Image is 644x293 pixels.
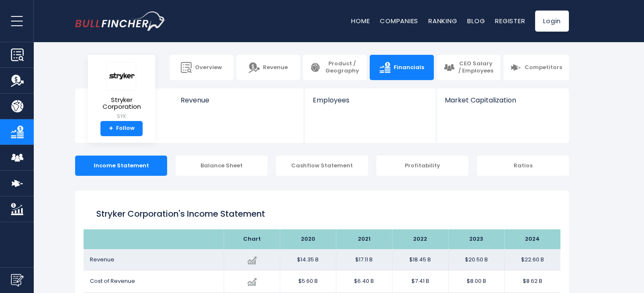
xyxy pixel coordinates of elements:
[336,249,392,271] td: $17.11 B
[535,11,569,32] a: Login
[495,16,525,25] a: Register
[75,156,167,176] div: Income Statement
[172,89,304,118] a: Revenue
[280,271,336,292] td: $5.60 B
[467,16,485,25] a: Blog
[181,96,296,104] span: Revenue
[280,229,336,249] th: 2020
[313,96,427,104] span: Employees
[392,271,448,292] td: $7.41 B
[504,229,560,249] th: 2024
[236,55,300,80] a: Revenue
[336,271,392,292] td: $6.40 B
[195,64,222,71] span: Overview
[394,64,424,71] span: Financials
[176,156,268,176] div: Balance Sheet
[95,97,149,110] span: Stryker Corporation
[448,271,504,292] td: $8.00 B
[95,113,149,120] small: SYK
[75,11,166,31] a: Go to homepage
[276,156,368,176] div: Cashflow Statement
[437,55,501,80] a: CEO Salary / Employees
[324,60,360,75] span: Product / Geography
[90,277,135,285] span: Cost of Revenue
[504,249,560,271] td: $22.60 B
[525,64,562,71] span: Competitors
[477,156,569,176] div: Ratios
[370,55,433,80] a: Financials
[392,249,448,271] td: $18.45 B
[448,249,504,271] td: $20.50 B
[303,55,367,80] a: Product / Geography
[90,255,114,263] span: Revenue
[428,16,457,25] a: Ranking
[263,64,288,71] span: Revenue
[503,55,569,80] a: Competitors
[75,11,166,31] img: bullfincher logo
[224,229,280,249] th: Chart
[280,249,336,271] td: $14.35 B
[376,156,468,176] div: Profitability
[448,229,504,249] th: 2023
[436,89,568,118] a: Market Capitalization
[94,62,149,121] a: Stryker Corporation SYK
[109,125,113,132] strong: +
[100,121,143,136] a: +Follow
[96,207,548,220] h1: Stryker Corporation's Income Statement
[351,16,370,25] a: Home
[336,229,392,249] th: 2021
[392,229,448,249] th: 2022
[504,271,560,292] td: $8.62 B
[445,96,560,104] span: Market Capitalization
[304,89,436,118] a: Employees
[458,60,494,75] span: CEO Salary / Employees
[170,55,233,80] a: Overview
[380,16,418,25] a: Companies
